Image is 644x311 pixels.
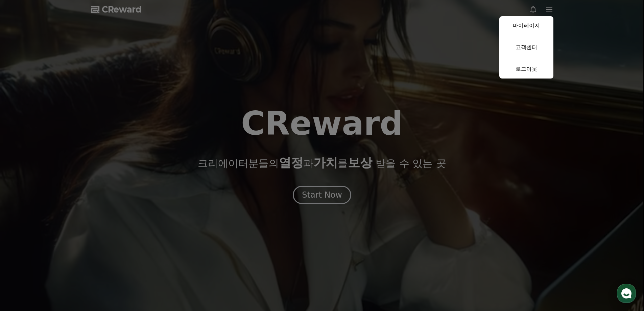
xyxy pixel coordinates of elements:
a: 마이페이지 [499,16,553,35]
a: 고객센터 [499,38,553,57]
a: 대화 [45,215,87,231]
a: 로그아웃 [499,60,553,79]
a: 설정 [87,215,130,231]
span: 대화 [62,225,70,230]
button: 마이페이지 고객센터 로그아웃 [499,16,553,79]
span: 홈 [21,225,25,230]
span: 설정 [104,225,113,230]
a: 홈 [2,215,45,231]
